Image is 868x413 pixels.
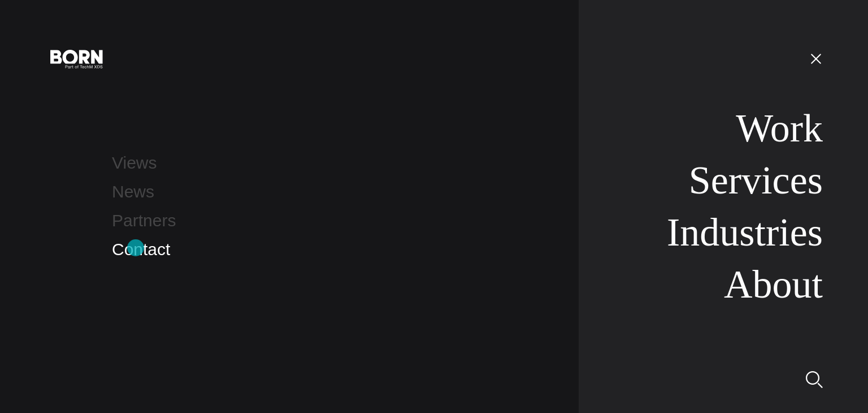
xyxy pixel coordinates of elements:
a: News [112,182,154,201]
button: Open [802,46,830,70]
a: Work [736,106,823,150]
a: Views [112,153,157,172]
a: Partners [112,211,176,230]
a: Industries [667,210,823,254]
a: Services [689,158,823,202]
img: Search [806,371,823,388]
a: About [724,263,823,306]
a: Contact [112,240,170,259]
